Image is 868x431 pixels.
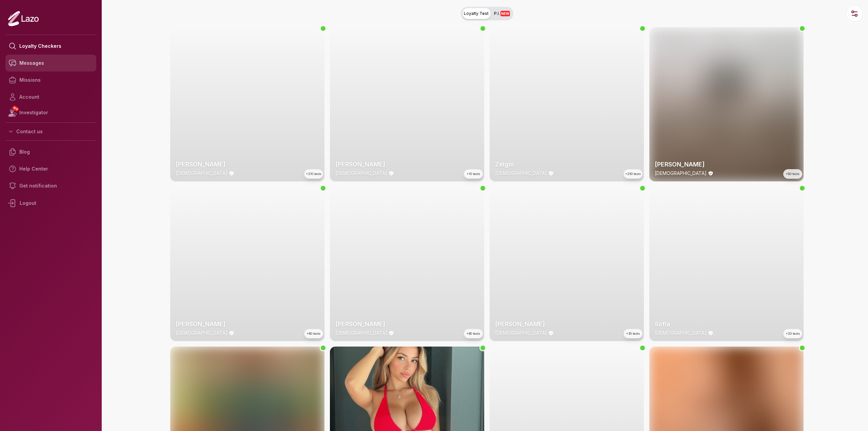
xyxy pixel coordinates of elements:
[5,194,96,212] div: Logout
[467,172,480,176] span: +10 tests
[786,331,800,336] span: +20 tests
[649,187,804,341] a: thumbcheckerSofia[DEMOGRAPHIC_DATA]+20 tests
[655,170,707,177] p: [DEMOGRAPHIC_DATA]
[5,105,96,120] a: NEWInvestigator
[5,38,96,55] a: Loyalty Checkers
[330,187,484,341] img: checker
[5,143,96,160] a: Blog
[490,187,644,341] a: thumbchecker[PERSON_NAME][DEMOGRAPHIC_DATA]+30 tests
[786,172,800,176] span: +80 tests
[490,187,644,341] img: checker
[649,27,804,181] a: thumbchecker[PERSON_NAME][DEMOGRAPHIC_DATA]+80 tests
[170,27,324,181] img: checker
[495,330,547,336] p: [DEMOGRAPHIC_DATA]
[495,160,638,169] h2: Zelgin
[5,125,96,138] button: Contact us
[330,187,484,341] a: thumbchecker[PERSON_NAME][DEMOGRAPHIC_DATA]+90 tests
[495,319,638,329] h2: [PERSON_NAME]
[655,330,707,336] p: [DEMOGRAPHIC_DATA]
[306,172,321,176] span: +210 tests
[307,331,320,336] span: +60 tests
[176,160,319,169] h2: [PERSON_NAME]
[335,319,479,329] h2: [PERSON_NAME]
[12,105,19,112] span: NEW
[176,319,319,329] h2: [PERSON_NAME]
[655,319,798,329] h2: Sofia
[500,11,510,16] span: NEW
[176,330,228,336] p: [DEMOGRAPHIC_DATA]
[495,170,547,177] p: [DEMOGRAPHIC_DATA]
[5,55,96,72] a: Messages
[649,187,804,341] img: checker
[5,160,96,177] a: Help Center
[330,27,484,181] a: thumbchecker[PERSON_NAME][DEMOGRAPHIC_DATA]+10 tests
[335,330,387,336] p: [DEMOGRAPHIC_DATA]
[5,89,96,105] a: Account
[625,172,641,176] span: +250 tests
[494,11,510,16] span: P.I.
[467,331,480,336] span: +90 tests
[649,27,804,181] img: thumb
[464,11,489,16] span: Loyalty Test
[655,160,798,169] h2: [PERSON_NAME]
[335,160,479,169] h2: [PERSON_NAME]
[330,27,484,181] img: checker
[335,170,387,177] p: [DEMOGRAPHIC_DATA]
[170,187,324,341] a: thumbchecker[PERSON_NAME][DEMOGRAPHIC_DATA]+60 tests
[5,177,96,194] a: Get notification
[490,27,644,181] img: checker
[5,72,96,89] a: Missions
[626,331,640,336] span: +30 tests
[490,27,644,181] a: thumbcheckerZelgin[DEMOGRAPHIC_DATA]+250 tests
[176,170,228,177] p: [DEMOGRAPHIC_DATA]
[170,27,324,181] a: thumbchecker[PERSON_NAME][DEMOGRAPHIC_DATA]+210 tests
[170,187,324,341] img: checker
